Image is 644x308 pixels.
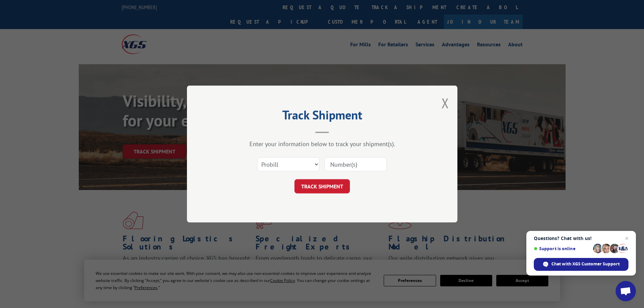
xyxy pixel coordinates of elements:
[616,281,636,301] div: Open chat
[534,258,628,271] div: Chat with XGS Customer Support
[534,236,628,241] span: Questions? Chat with us!
[623,234,631,242] span: Close chat
[534,246,591,251] span: Support is online
[221,140,424,148] div: Enter your information below to track your shipment(s).
[294,179,350,193] button: TRACK SHIPMENT
[221,110,424,123] h2: Track Shipment
[442,94,449,112] button: Close modal
[325,157,387,171] input: Number(s)
[551,261,620,267] span: Chat with XGS Customer Support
